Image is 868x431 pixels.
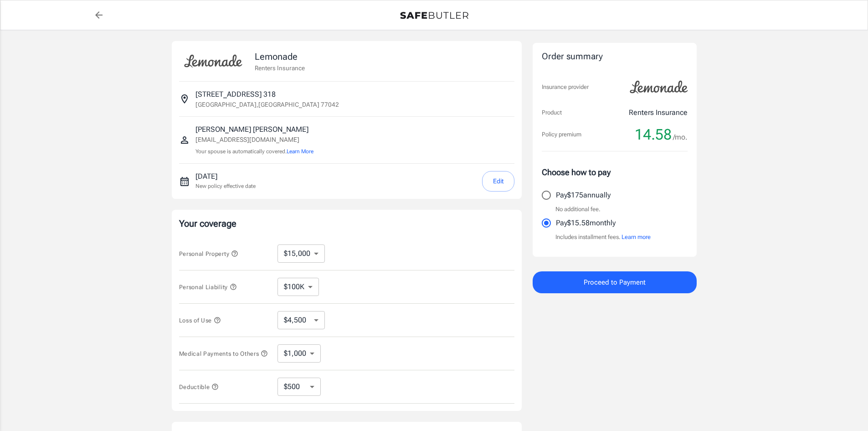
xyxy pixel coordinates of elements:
[555,205,601,214] p: No additional fee.
[195,147,313,156] p: Your spouse is automatically covered.
[179,315,221,326] button: Loss of Use
[556,190,611,201] p: Pay $175 annually
[482,171,514,192] button: Edit
[179,176,190,187] svg: New policy start date
[625,74,693,100] img: Lemonade
[629,107,688,118] p: Renters Insurance
[195,171,256,182] p: [DATE]
[635,125,672,144] span: 14.58
[555,233,651,242] p: Includes installment fees.
[556,218,616,228] p: Pay $15.58 monthly
[542,108,562,117] p: Product
[542,130,581,139] p: Policy premium
[179,350,268,357] span: Medical Payments to Others
[179,48,247,74] img: Lemonade
[195,135,313,145] p: [EMAIL_ADDRESS][DOMAIN_NAME]
[90,6,108,24] a: back to quotes
[673,131,688,144] span: /mo.
[195,89,276,100] p: [STREET_ADDRESS] 318
[533,271,697,293] button: Proceed to Payment
[179,317,221,324] span: Loss of Use
[584,276,646,288] span: Proceed to Payment
[179,248,238,259] button: Personal Property
[542,50,688,63] div: Order summary
[179,281,237,292] button: Personal Liability
[179,384,219,390] span: Deductible
[179,381,219,392] button: Deductible
[179,135,190,145] svg: Insured person
[542,83,589,92] p: Insurance provider
[179,348,268,359] button: Medical Payments to Others
[621,233,651,242] button: Learn more
[400,12,468,19] img: Back to quotes
[542,166,688,178] p: Choose how to pay
[255,50,305,63] p: Lemonade
[179,284,237,291] span: Personal Liability
[255,63,305,73] p: Renters Insurance
[195,100,339,109] p: [GEOGRAPHIC_DATA] , [GEOGRAPHIC_DATA] 77042
[195,124,313,135] p: [PERSON_NAME] [PERSON_NAME]
[179,93,190,104] svg: Insured address
[179,217,514,230] p: Your coverage
[195,182,256,190] p: New policy effective date
[179,250,238,257] span: Personal Property
[287,147,313,156] button: Learn More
